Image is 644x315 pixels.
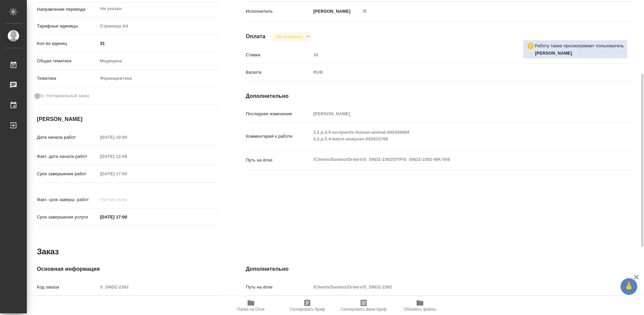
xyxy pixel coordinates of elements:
textarea: /Clients/Sandoz/Orders/S_SNDZ-2302/DTP/S_SNDZ-2302-WK-008 [311,154,604,165]
div: Медицина [98,55,219,67]
input: Пустое поле [98,151,156,161]
input: Пустое поле [311,50,604,60]
textarea: 3.2.p.4.5-excipients-human-animal-002426694 3.2.p.5.4-batch-analyses-002615766 [311,127,604,145]
button: Папка на Drive [223,296,279,315]
span: Скопировать бриф [289,307,325,312]
p: Факт. срок заверш. работ [37,196,98,203]
p: Работу также просматривает пользователь [535,43,624,49]
p: Исполнитель [246,8,311,15]
p: Тематика [37,75,98,82]
input: ✎ Введи что-нибудь [98,212,156,222]
input: Пустое поле [98,132,156,142]
p: Срок завершения услуги [37,214,98,220]
span: Скопировать мини-бриф [340,307,386,312]
p: Кол-во единиц [37,40,98,47]
h4: [PERSON_NAME] [37,115,219,123]
input: ✎ Введи что-нибудь [98,39,219,48]
h4: Дополнительно [246,265,637,273]
h4: Оплата [246,33,266,41]
span: Обновить файлы [404,307,436,312]
button: Обновить файлы [392,296,448,315]
p: Ставка [246,52,311,58]
input: Пустое поле [98,169,156,179]
h4: Дополнительно [246,92,637,100]
input: Пустое поле [98,195,156,204]
button: Скопировать мини-бриф [335,296,392,315]
div: RUB [311,67,604,78]
button: Скопировать бриф [279,296,335,315]
h4: Основная информация [37,265,219,273]
p: Дата начала работ [37,134,98,141]
p: Комментарий к работе [246,133,311,140]
p: Общая тематика [37,58,98,64]
input: Пустое поле [311,282,604,292]
p: Код заказа [37,284,98,291]
div: Фармацевтика [98,73,219,84]
p: Путь на drive [246,157,311,164]
div: Страница А4 [98,20,219,32]
input: Пустое поле [311,109,604,119]
p: Направление перевода [37,6,98,13]
h2: Заказ [37,246,59,257]
p: Тарифные единицы [37,23,98,29]
p: Факт. дата начала работ [37,153,98,160]
button: Не оплачена [274,34,304,40]
span: Нотариальный заказ [47,92,89,99]
button: Удалить исполнителя [357,4,372,18]
button: 🙏 [621,278,637,295]
p: Валюта [246,69,311,76]
p: Путь на drive [246,284,311,291]
span: 🙏 [623,279,635,294]
div: Не оплачена [271,32,312,41]
p: Последнее изменение [246,111,311,117]
span: Папка на Drive [237,307,265,312]
p: [PERSON_NAME] [311,8,351,15]
input: Пустое поле [98,282,219,292]
p: Срок завершения работ [37,171,98,177]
